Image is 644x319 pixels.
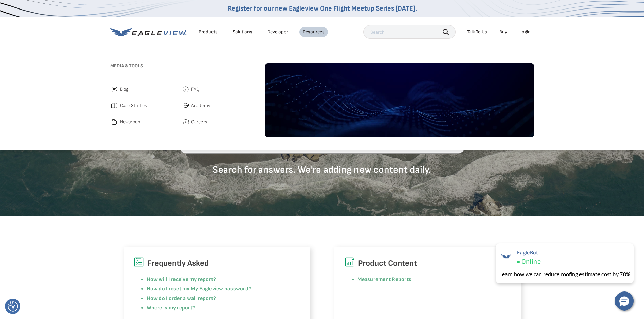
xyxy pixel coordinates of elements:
input: Search [363,25,456,39]
a: Developer [267,29,288,35]
span: FAQ [191,85,200,93]
button: Consent Preferences [8,301,18,312]
a: Careers [182,118,246,126]
img: case_studies.svg [110,102,118,110]
img: Revisit consent button [8,301,18,312]
span: Newsroom [120,118,142,126]
img: EagleBot [499,250,513,263]
div: Login [519,29,531,35]
span: Case Studies [120,102,147,110]
a: Register for our new Eagleview One Flight Meetup Series [DATE]. [227,4,417,13]
a: Measurement Reports [357,276,412,283]
img: default-image.webp [265,63,534,137]
a: Blog [110,85,175,93]
a: How do I order a wall report? [147,295,216,302]
a: Where is my report? [147,305,196,311]
span: Blog [120,85,129,93]
img: academy.svg [182,102,190,110]
img: faq.svg [182,85,190,93]
img: newsroom.svg [110,118,118,126]
h6: Product Content [345,257,511,270]
p: Search for answers. We're adding new content daily. [179,164,465,176]
a: Academy [182,102,246,110]
span: Careers [191,118,207,126]
div: Solutions [233,29,252,35]
a: Newsroom [110,118,175,126]
div: Learn how we can reduce roofing estimate cost by 70% [499,270,630,278]
img: blog.svg [110,85,118,93]
h3: Media & Tools [110,63,246,69]
a: Case Studies [110,102,175,110]
div: Talk To Us [467,29,487,35]
a: Buy [499,29,507,35]
span: EagleBot [517,250,541,256]
a: How will I receive my report? [147,276,216,283]
span: Academy [191,102,211,110]
button: Hello, have a question? Let’s chat. [615,291,634,311]
a: FAQ [182,85,246,93]
div: Resources [303,29,325,35]
h6: Frequently Asked [134,257,300,270]
div: Products [199,29,218,35]
img: careers.svg [182,118,190,126]
a: How do I reset my My Eagleview password? [147,286,252,292]
span: Online [521,258,541,266]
